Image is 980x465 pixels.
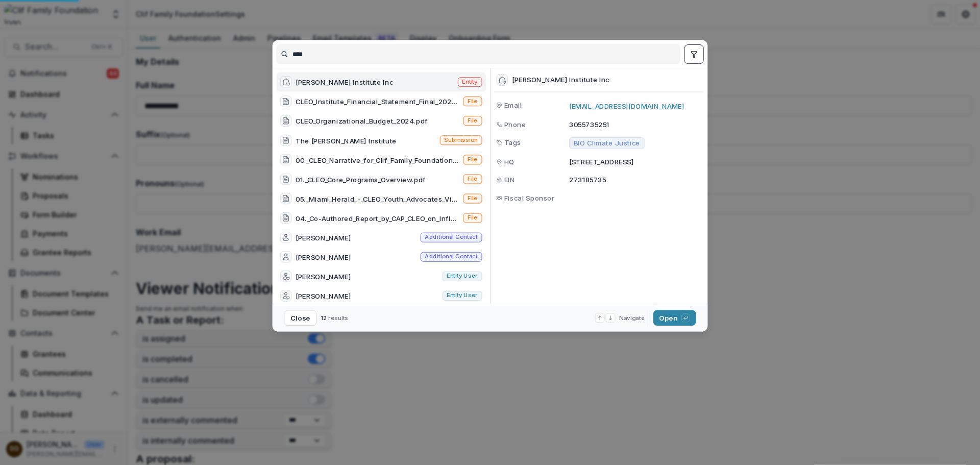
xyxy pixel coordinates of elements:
span: File [468,214,478,221]
span: Entity [462,78,478,85]
span: Fiscal Sponsor [504,192,554,203]
div: 05._Miami_Herald_-_CLEO_Youth_Advocates_Visit_Tallahassee.pdf [296,193,459,204]
span: Additional contact [425,234,478,241]
span: 12 [321,314,327,321]
span: EIN [504,175,516,185]
span: Additional contact [425,253,478,260]
span: File [468,175,478,182]
span: File [468,156,478,163]
div: The [PERSON_NAME] Institute [296,135,397,145]
div: 04._Co-Authored_Report_by_CAP_CLEO_on_Inflation_Reduction_Act.pdf [296,213,459,223]
div: [PERSON_NAME] [296,290,351,301]
span: HQ [504,157,514,167]
span: Phone [504,119,526,130]
button: Close [284,310,317,326]
div: CLEO_Institute_Financial_Statement_Final_2022.pdf [296,96,459,106]
p: 273185735 [569,175,702,185]
span: Email [504,100,522,110]
span: results [328,314,348,321]
span: File [468,194,478,202]
span: File [468,97,478,105]
p: [STREET_ADDRESS] [569,157,702,167]
button: toggle filters [684,44,704,64]
button: Open [653,310,696,326]
span: Tags [504,137,521,148]
div: 01._CLEO_Core_Programs_Overview.pdf [296,174,426,184]
span: BIO Climate Justice [574,139,640,147]
span: Entity user [447,292,478,299]
div: [PERSON_NAME] Institute Inc [512,76,609,84]
span: Entity user [447,273,478,280]
div: CLEO_Organizational_Budget_2024.pdf [296,115,428,126]
a: [EMAIL_ADDRESS][DOMAIN_NAME] [569,102,684,110]
div: [PERSON_NAME] [296,232,351,242]
p: 3055735251 [569,119,702,130]
span: Submission [445,136,478,143]
span: File [468,117,478,124]
div: 00._CLEO_Narrative_for_Clif_Family_Foundation.pdf [296,155,459,165]
div: [PERSON_NAME] Institute Inc [296,77,393,87]
div: [PERSON_NAME] [296,252,351,262]
div: [PERSON_NAME] [296,271,351,281]
span: Navigate [619,313,645,322]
